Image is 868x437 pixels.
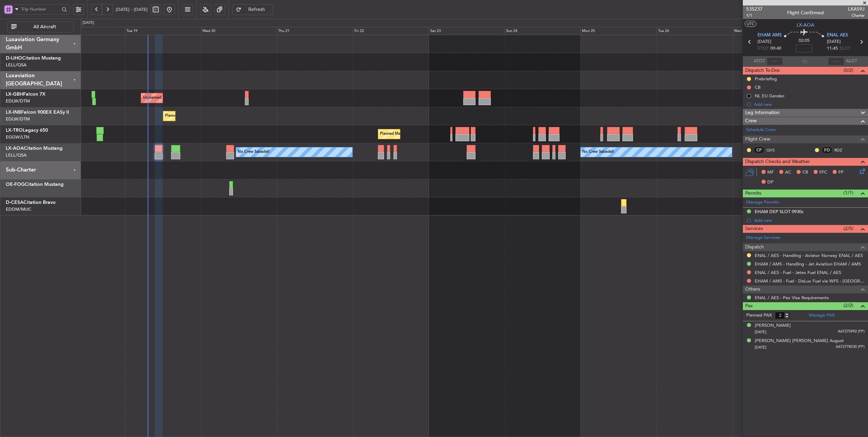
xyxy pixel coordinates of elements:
span: Services [745,225,763,233]
a: Manage Services [746,234,780,241]
span: FFC [819,169,827,176]
a: LX-TROLegacy 650 [6,128,48,133]
a: EHAM / AMS - Fuel - DeLux Fuel via WFS - [GEOGRAPHIC_DATA] / AMS [755,278,865,284]
a: LX-GBHFalcon 7X [6,92,46,97]
button: Refresh [232,4,273,15]
span: EHAM AMS [757,32,782,39]
a: LELL/QSA [6,62,27,68]
span: (2/2) [844,302,853,309]
span: A672778530 (PP) [836,344,865,350]
span: CR [802,169,808,176]
span: 1/1 [746,13,763,18]
span: Dispatch To-Dos [745,67,780,75]
button: UTC [745,21,756,27]
span: DP [767,179,773,186]
div: NL EU Gendec [755,93,784,99]
div: Thu 21 [277,27,353,35]
div: Flight Confirmed [787,9,824,16]
a: EGGW/LTN [6,134,29,140]
a: EDDM/MUC [6,206,31,212]
a: ENAL / AES - Handling - Aviator Norway ENAL / AES [755,253,863,258]
div: [PERSON_NAME] [PERSON_NAME] August [755,338,844,344]
span: [DATE] [827,38,841,45]
span: Charter [848,13,865,18]
a: EDLW/DTM [6,116,30,122]
span: 535237 [746,5,763,13]
span: LX-INB [6,110,21,115]
a: LX-AOACitation Mustang [6,146,63,151]
span: 09:40 [770,45,781,52]
span: 11:45 [827,45,838,52]
span: LX-GBH [6,92,23,97]
span: AC [785,169,791,176]
div: [PERSON_NAME] [755,322,791,329]
span: (0/2) [844,67,853,74]
span: All Aircraft [18,25,71,29]
div: EHAM DEP SLOT 0930z [755,209,803,214]
span: Refresh [243,7,271,12]
a: EHAM / AMS - Handling - Jet Aviation EHAM / AMS [755,261,861,267]
a: OE-FOGCitation Mustang [6,182,64,187]
a: QVS [766,147,782,153]
div: Mon 25 [581,27,656,35]
span: (1/1) [844,189,853,196]
a: EDLW/DTM [6,98,30,104]
div: CP [753,146,765,154]
span: [DATE] [755,345,766,350]
input: Trip Number [21,4,60,14]
div: Sun 24 [505,27,581,35]
span: OE-FOG [6,182,25,187]
a: Schedule Crew [746,127,776,133]
input: --:-- [767,57,783,65]
a: D-IJHOCitation Mustang [6,56,61,61]
a: LELL/QSA [6,152,27,158]
div: Sat 23 [429,27,505,35]
div: [DATE] [83,20,94,26]
span: A67275992 (PP) [838,329,865,335]
div: Planned Maint Geneva (Cointrin) [165,111,221,121]
button: All Aircraft [7,21,74,32]
a: LX-INBFalcon 900EX EASy II [6,110,69,115]
div: Fri 22 [353,27,429,35]
span: LXA59J [848,5,865,13]
a: Manage PAX [809,312,835,319]
span: Dispatch [745,243,764,251]
span: MF [767,169,774,176]
div: Add new [754,217,865,223]
span: Permits [745,190,761,197]
div: Unplanned Maint [GEOGRAPHIC_DATA] ([GEOGRAPHIC_DATA]) [143,93,255,103]
a: D-CESACitation Bravo [6,200,56,205]
span: LX-AOA [797,21,814,29]
span: 02:05 [799,37,809,44]
a: Manage Permits [746,199,779,206]
span: ENAL AES [827,32,848,39]
span: ETOT [757,45,769,52]
span: D-IJHO [6,56,22,61]
label: Planned PAX [746,312,772,319]
span: [DATE] - [DATE] [116,6,148,13]
span: ELDT [839,45,850,52]
div: No Crew Sabadell [238,147,269,157]
span: (2/5) [844,225,853,232]
span: Others [745,286,760,293]
div: FO [821,146,833,154]
a: RDZ [834,147,850,153]
span: ATOT [754,58,765,65]
div: Add new [754,101,865,107]
span: Crew [745,117,757,125]
div: Wed 20 [201,27,277,35]
span: [DATE] [755,329,766,335]
span: ALDT [846,58,857,65]
div: CB [755,84,761,90]
span: Flight Crew [745,135,770,143]
span: D-CESA [6,200,23,205]
div: Tue 19 [125,27,201,35]
span: [DATE] [757,38,771,45]
div: No Crew Sabadell [582,147,614,157]
span: LX-AOA [6,146,24,151]
span: Pax [745,302,753,310]
div: Prebriefing [755,76,777,82]
span: LX-TRO [6,128,23,133]
span: Dispatch Checks and Weather [745,158,810,166]
div: Mon 18 [49,27,125,35]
